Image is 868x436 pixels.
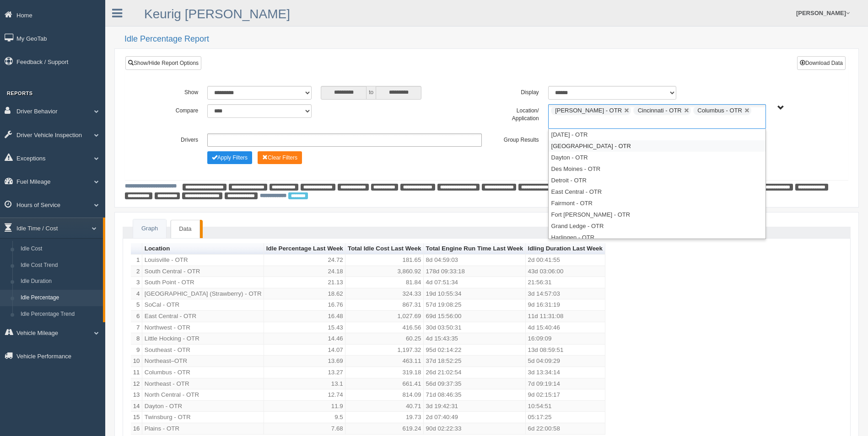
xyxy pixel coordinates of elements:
td: 30d 03:50:31 [424,322,526,334]
td: 9d 02:15:17 [526,389,605,401]
td: 4d 15:40:46 [526,322,605,334]
li: East Central - OTR [549,186,766,197]
td: 60.25 [345,333,424,345]
td: 5d 04:09:29 [526,356,605,367]
td: 19d 10:55:34 [424,288,526,300]
td: 3d 13:34:14 [526,367,605,378]
label: Location/ Application [486,104,543,123]
td: 8 [131,333,142,345]
td: 95d 02:14:22 [424,345,526,356]
td: 16.48 [264,311,345,322]
td: East Central - OTR [142,311,264,322]
td: 814.09 [345,389,424,401]
span: to [367,86,376,100]
label: Compare [146,104,203,115]
td: 5 [131,299,142,311]
td: 16 [131,423,142,435]
td: 324.33 [345,288,424,300]
button: Change Filter Options [207,151,252,164]
td: 7.68 [264,423,345,435]
td: 7d 09:19:14 [526,378,605,390]
td: 10 [131,356,142,367]
td: 18.62 [264,288,345,300]
li: Des Moines - OTR [549,163,766,175]
td: 1 [131,255,142,266]
td: 13.1 [264,378,345,390]
td: 6 [131,311,142,322]
td: 11.9 [264,401,345,412]
td: Dayton - OTR [142,401,264,412]
td: 15.43 [264,322,345,334]
td: 1,027.69 [345,311,424,322]
td: 2 [131,266,142,277]
td: 7 [131,322,142,334]
a: Show/Hide Report Options [125,56,201,70]
a: Idle Cost Trend [16,257,103,274]
td: Twinsburg - OTR [142,412,264,423]
td: 13.27 [264,367,345,378]
li: Fort [PERSON_NAME] - OTR [549,209,766,220]
td: 15 [131,412,142,423]
label: Group Results [486,133,543,144]
li: Harlingen - OTR [549,232,766,243]
td: 12 [131,378,142,390]
td: 14.07 [264,345,345,356]
td: 619.24 [345,423,424,435]
td: 81.84 [345,277,424,288]
td: Columbus - OTR [142,367,264,378]
td: 14 [131,401,142,412]
th: Sort column [526,243,605,255]
li: Grand Ledge - OTR [549,220,766,232]
button: Change Filter Options [258,151,302,164]
td: Northwest - OTR [142,322,264,334]
td: 463.11 [345,356,424,367]
td: North Central - OTR [142,389,264,401]
td: 19.73 [345,412,424,423]
td: 2d 07:40:49 [424,412,526,423]
th: Sort column [264,243,345,255]
label: Display [486,86,543,97]
td: 13.69 [264,356,345,367]
td: 24.72 [264,255,345,266]
td: 11d 11:31:08 [526,311,605,322]
td: Little Hocking - OTR [142,333,264,345]
td: 10:54:51 [526,401,605,412]
td: 319.18 [345,367,424,378]
span: Columbus - OTR [697,107,742,114]
td: 14.46 [264,333,345,345]
td: 57d 19:08:25 [424,299,526,311]
a: Idle Percentage [16,290,103,306]
td: 24.18 [264,266,345,277]
label: Drivers [146,133,203,144]
td: 867.31 [345,299,424,311]
td: 3,860.92 [345,266,424,277]
td: 13d 08:59:51 [526,345,605,356]
td: 4 [131,288,142,300]
td: 26d 21:02:54 [424,367,526,378]
td: Louisville - OTR [142,255,264,266]
td: 9d 16:31:19 [526,299,605,311]
td: 21:56:31 [526,277,605,288]
td: Southeast - OTR [142,345,264,356]
td: 16:09:09 [526,333,605,345]
td: 69d 15:56:00 [424,311,526,322]
td: 6d 22:00:58 [526,423,605,435]
td: 37d 18:52:25 [424,356,526,367]
td: 416.56 [345,322,424,334]
h2: Idle Percentage Report [124,35,859,44]
td: 12.74 [264,389,345,401]
a: Keurig [PERSON_NAME] [144,7,290,21]
li: [GEOGRAPHIC_DATA] - OTR [549,140,766,152]
span: [PERSON_NAME] - OTR [555,107,622,114]
td: 11 [131,367,142,378]
th: Sort column [142,243,264,255]
span: Cincinnati - OTR [638,107,682,114]
td: 178d 09:33:18 [424,266,526,277]
td: 05:17:25 [526,412,605,423]
td: 181.65 [345,255,424,266]
td: 16.76 [264,299,345,311]
button: Download Data [797,56,846,70]
td: 3d 19:42:31 [424,401,526,412]
td: 71d 08:46:35 [424,389,526,401]
li: Fairmont - OTR [549,197,766,209]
